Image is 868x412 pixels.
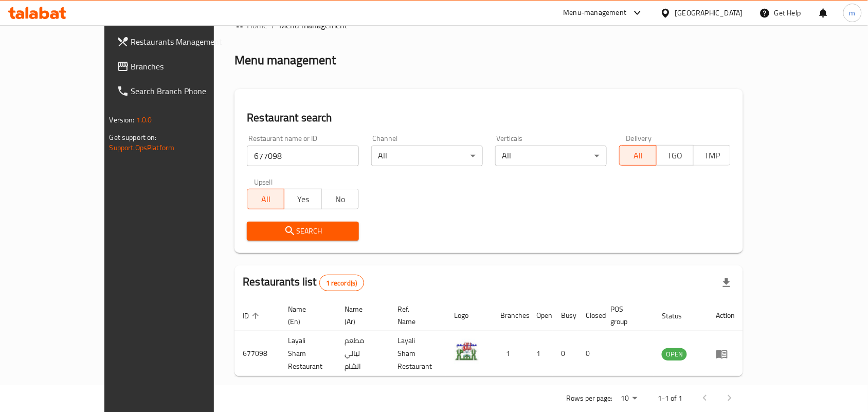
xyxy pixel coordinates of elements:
[716,348,735,360] div: Menu
[397,303,433,328] span: Ref. Name
[247,222,358,241] button: Search
[345,303,377,328] span: Name (Ar)
[492,331,528,377] td: 1
[234,19,267,31] a: Home
[110,131,157,144] span: Get support on:
[243,310,262,322] span: ID
[234,331,280,377] td: 677098
[288,192,317,207] span: Yes
[675,7,743,19] div: [GEOGRAPHIC_DATA]
[131,85,241,97] span: Search Branch Phone
[564,7,627,19] div: Menu-management
[288,303,324,328] span: Name (En)
[272,19,275,31] li: /
[234,52,336,68] h2: Menu management
[662,310,695,322] span: Status
[131,35,241,48] span: Restaurants Management
[698,148,727,163] span: TMP
[280,331,336,377] td: Layali Sham Restaurant
[319,275,364,291] div: Total records count
[234,300,743,377] table: enhanced table
[656,145,694,166] button: TGO
[326,192,355,207] span: No
[389,331,446,377] td: Layali Sham Restaurant
[243,274,364,291] h2: Restaurants list
[661,148,690,163] span: TGO
[254,178,273,186] label: Upsell
[454,339,480,365] img: Layali Sham Restaurant
[336,331,389,377] td: مطعم ليالي الشام
[110,113,135,127] span: Version:
[446,300,492,331] th: Logo
[320,278,364,288] span: 1 record(s)
[109,29,249,54] a: Restaurants Management
[495,146,607,166] div: All
[136,113,152,127] span: 1.0.0
[247,110,731,126] h2: Restaurant search
[626,135,652,142] label: Delivery
[714,271,739,295] div: Export file
[577,300,602,331] th: Closed
[553,300,577,331] th: Busy
[617,391,641,406] div: Rows per page:
[321,189,359,209] button: No
[528,300,553,331] th: Open
[658,392,682,405] p: 1-1 of 1
[619,145,657,166] button: All
[553,331,577,377] td: 0
[610,303,641,328] span: POS group
[528,331,553,377] td: 1
[662,348,687,361] div: OPEN
[566,392,612,405] p: Rows per page:
[109,54,249,79] a: Branches
[708,300,743,331] th: Action
[255,225,350,238] span: Search
[492,300,528,331] th: Branches
[693,145,731,166] button: TMP
[109,79,249,103] a: Search Branch Phone
[131,60,241,73] span: Branches
[251,192,280,207] span: All
[371,146,483,166] div: All
[110,141,175,154] a: Support.OpsPlatform
[624,148,653,163] span: All
[284,189,321,209] button: Yes
[577,331,602,377] td: 0
[279,19,348,31] span: Menu management
[849,7,856,19] span: m
[662,348,687,360] span: OPEN
[247,189,284,209] button: All
[247,146,358,166] input: Search for restaurant name or ID..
